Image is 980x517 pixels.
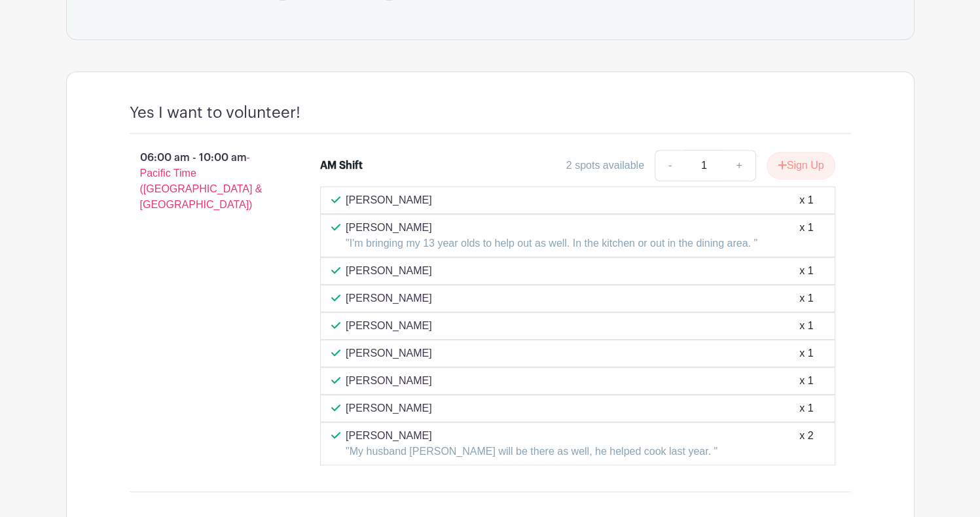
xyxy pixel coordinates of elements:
[655,150,685,181] a: -
[799,373,813,389] div: x 1
[140,152,263,210] span: - Pacific Time ([GEOGRAPHIC_DATA] & [GEOGRAPHIC_DATA])
[346,428,717,444] p: [PERSON_NAME]
[346,236,757,251] p: "I'm bringing my 13 year olds to help out as well. In the kitchen or out in the dining area. "
[346,346,432,361] p: [PERSON_NAME]
[799,192,813,208] div: x 1
[346,318,432,334] p: [PERSON_NAME]
[346,220,757,236] p: [PERSON_NAME]
[799,263,813,279] div: x 1
[799,346,813,361] div: x 1
[346,401,432,416] p: [PERSON_NAME]
[346,263,432,279] p: [PERSON_NAME]
[799,220,813,251] div: x 1
[346,373,432,389] p: [PERSON_NAME]
[723,150,755,181] a: +
[346,444,717,459] p: "My husband [PERSON_NAME] will be there as well, he helped cook last year. "
[346,192,432,208] p: [PERSON_NAME]
[799,291,813,306] div: x 1
[799,401,813,416] div: x 1
[320,158,363,173] div: AM Shift
[799,428,813,459] div: x 2
[346,291,432,306] p: [PERSON_NAME]
[109,145,300,218] p: 06:00 am - 10:00 am
[130,103,300,122] h4: Yes I want to volunteer!
[767,152,835,179] button: Sign Up
[566,158,644,173] div: 2 spots available
[799,318,813,334] div: x 1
